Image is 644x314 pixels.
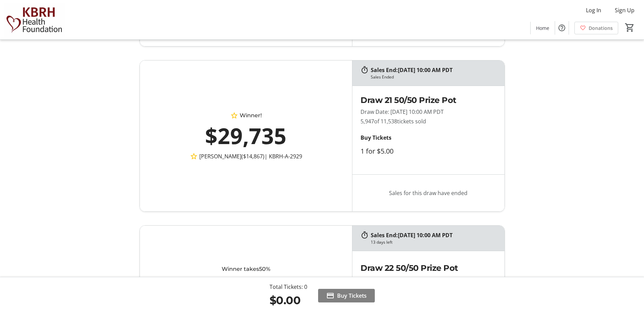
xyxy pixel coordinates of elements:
[361,276,496,284] p: Draw Date: [DATE] 10:00 AM PDT
[536,24,549,32] span: Home
[371,74,394,80] div: Sales Ended
[170,273,323,306] div: $0
[371,231,398,239] span: Sales End:
[170,265,323,273] div: Winner takes
[374,118,397,125] span: of 11,538
[361,180,496,206] p: Sales for this draw have ended
[555,21,569,35] button: Help
[574,22,618,34] a: Donations
[361,108,496,116] p: Draw Date: [DATE] 10:00 AM PDT
[199,152,241,160] span: [PERSON_NAME]
[241,152,264,160] span: ($14,867)
[398,231,453,239] span: [DATE] 10:00 AM PDT
[4,3,65,37] img: KBRH Health Foundation's Logo
[371,66,398,74] span: Sales End:
[270,292,307,309] div: $0.00
[361,117,496,125] p: 5,947 tickets sold
[270,283,307,291] div: Total Tickets: 0
[361,147,393,155] label: 1 for $5.00
[615,6,634,14] span: Sign Up
[586,6,601,14] span: Log In
[624,21,636,34] button: Cart
[264,152,302,160] span: | KBRH-A-2929
[589,24,613,32] span: Donations
[318,289,375,302] button: Buy Tickets
[170,111,323,120] div: Winner!
[170,120,323,152] div: $29,735
[581,5,607,16] button: Log In
[609,5,640,16] button: Sign Up
[371,239,392,245] div: 13 days left
[337,292,367,300] span: Buy Tickets
[531,22,555,34] a: Home
[361,134,391,141] strong: Buy Tickets
[398,66,453,74] span: [DATE] 10:00 AM PDT
[361,262,496,274] h2: Draw 22 50/50 Prize Pot
[361,94,496,106] h2: Draw 21 50/50 Prize Pot
[259,266,270,272] span: 50%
